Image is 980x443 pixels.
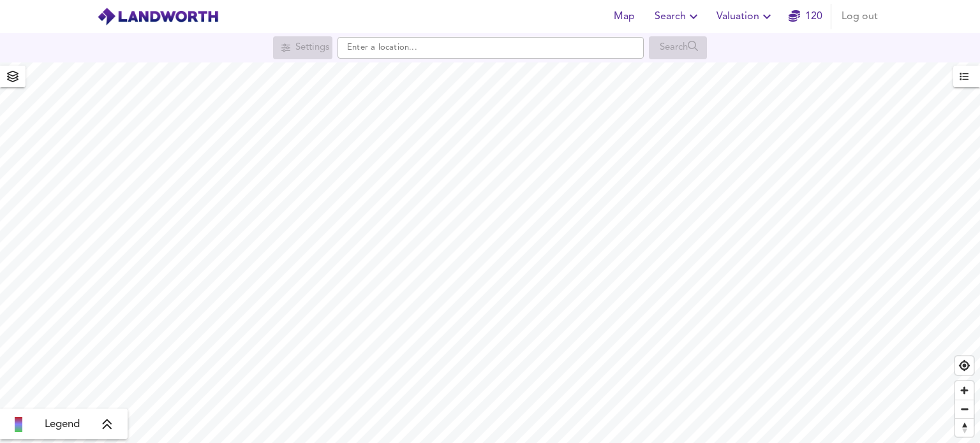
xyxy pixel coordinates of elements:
[955,356,974,375] button: Find my location
[785,4,826,29] button: 120
[609,8,639,25] span: Map
[716,8,775,25] span: Valuation
[955,381,974,400] button: Zoom in
[711,4,780,29] button: Valuation
[97,7,219,26] img: logo
[650,4,706,29] button: Search
[604,4,644,29] button: Map
[955,400,974,418] button: Zoom out
[789,8,822,25] a: 120
[649,36,707,59] div: Search for a location first or explore the map
[836,4,883,29] button: Log out
[338,37,644,59] input: Enter a location...
[955,400,974,418] span: Zoom out
[45,417,80,432] span: Legend
[955,419,974,437] span: Reset bearing to north
[273,36,332,59] div: Search for a location first or explore the map
[955,418,974,437] button: Reset bearing to north
[842,8,878,25] span: Log out
[655,8,701,25] span: Search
